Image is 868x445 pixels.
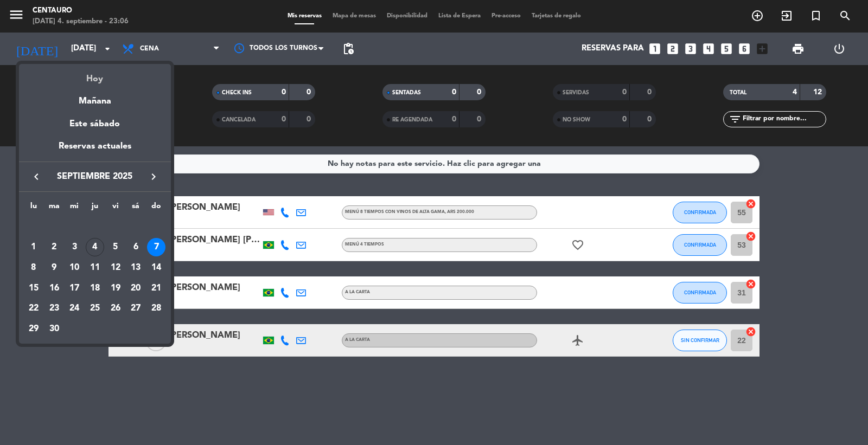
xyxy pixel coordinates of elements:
div: 20 [126,279,145,298]
div: 26 [106,299,125,318]
td: 14 de septiembre de 2025 [146,257,167,278]
div: 12 [106,259,125,277]
td: 20 de septiembre de 2025 [126,278,146,299]
td: 4 de septiembre de 2025 [85,237,105,257]
td: 28 de septiembre de 2025 [146,298,167,319]
th: viernes [105,200,126,217]
td: 6 de septiembre de 2025 [126,237,146,257]
div: 22 [24,299,43,318]
div: 29 [24,320,43,338]
div: 30 [45,320,63,338]
td: 17 de septiembre de 2025 [64,278,85,299]
div: 17 [65,279,84,298]
td: 27 de septiembre de 2025 [126,298,146,319]
td: 5 de septiembre de 2025 [105,237,126,257]
td: 22 de septiembre de 2025 [23,298,44,319]
td: 11 de septiembre de 2025 [85,257,105,278]
td: SEP. [23,217,167,237]
div: 16 [45,279,63,298]
td: 2 de septiembre de 2025 [44,237,65,257]
th: jueves [85,200,105,217]
div: 8 [24,259,43,277]
th: sábado [126,200,146,217]
td: 18 de septiembre de 2025 [85,278,105,299]
div: 15 [24,279,43,298]
td: 12 de septiembre de 2025 [105,257,126,278]
div: 4 [86,238,104,256]
div: 1 [24,238,43,256]
div: 14 [147,259,165,277]
td: 7 de septiembre de 2025 [146,237,167,257]
div: 18 [86,279,104,298]
div: 28 [147,299,165,318]
div: 21 [147,279,165,298]
td: 24 de septiembre de 2025 [64,298,85,319]
td: 13 de septiembre de 2025 [126,257,146,278]
td: 23 de septiembre de 2025 [44,298,65,319]
th: domingo [146,200,167,217]
div: 24 [65,299,84,318]
td: 29 de septiembre de 2025 [23,319,44,339]
td: 15 de septiembre de 2025 [23,278,44,299]
div: 27 [126,299,145,318]
div: 25 [86,299,104,318]
th: martes [44,200,65,217]
th: miércoles [64,200,85,217]
div: Este sábado [19,109,171,139]
button: keyboard_arrow_right [144,170,163,184]
div: 9 [45,259,63,277]
td: 21 de septiembre de 2025 [146,278,167,299]
span: septiembre 2025 [46,170,144,184]
td: 19 de septiembre de 2025 [105,278,126,299]
div: 23 [45,299,63,318]
td: 8 de septiembre de 2025 [23,257,44,278]
i: keyboard_arrow_left [30,170,43,183]
div: 19 [106,279,125,298]
div: Mañana [19,86,171,108]
i: keyboard_arrow_right [147,170,160,183]
div: 5 [106,238,125,256]
div: Hoy [19,64,171,86]
td: 1 de septiembre de 2025 [23,237,44,257]
div: 2 [45,238,63,256]
button: keyboard_arrow_left [27,170,46,184]
th: lunes [23,200,44,217]
td: 10 de septiembre de 2025 [64,257,85,278]
td: 9 de septiembre de 2025 [44,257,65,278]
td: 16 de septiembre de 2025 [44,278,65,299]
td: 26 de septiembre de 2025 [105,298,126,319]
td: 25 de septiembre de 2025 [85,298,105,319]
div: 10 [65,259,84,277]
div: 11 [86,259,104,277]
div: 6 [126,238,145,256]
div: Reservas actuales [19,139,171,162]
td: 3 de septiembre de 2025 [64,237,85,257]
div: 13 [126,259,145,277]
td: 30 de septiembre de 2025 [44,319,65,339]
div: 3 [65,238,84,256]
div: 7 [147,238,165,256]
